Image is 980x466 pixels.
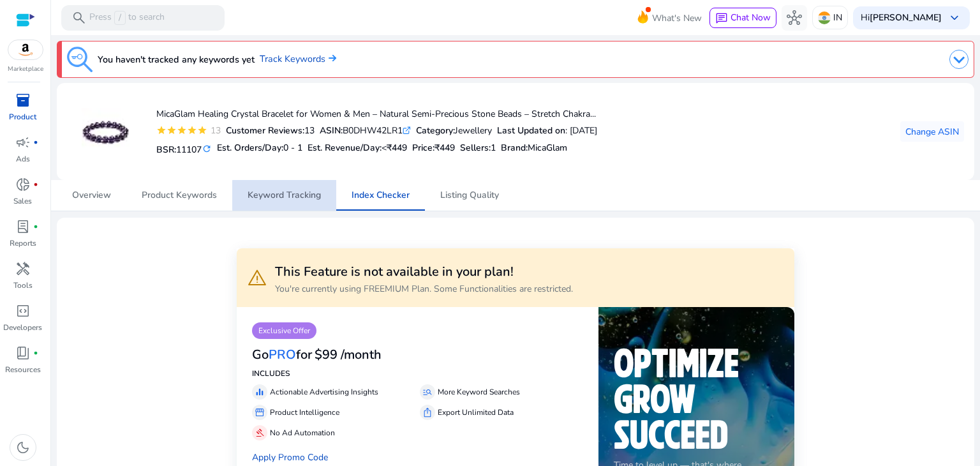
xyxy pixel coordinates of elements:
[501,143,567,154] h5: :
[33,140,38,145] span: fiber_manual_record
[270,427,335,439] p: No Ad Automation
[422,407,433,417] span: ios_share
[8,64,43,74] p: Marketplace
[16,153,30,165] p: Ads
[731,11,771,24] span: Chat Now
[255,428,265,438] span: gavel
[207,124,221,137] div: 13
[217,143,302,154] h5: Est. Orders/Day:
[900,121,964,142] button: Change ASIN
[491,142,496,154] span: 1
[33,350,38,356] span: fiber_manual_record
[5,364,41,375] p: Resources
[226,124,304,137] b: Customer Reviews:
[114,11,126,25] span: /
[275,282,573,296] p: You're currently using FREEMIUM Plan. Some Functionalities are restricted.
[142,191,217,200] span: Product Keywords
[156,109,597,120] h4: MicaGlam Healing Crystal Bracelet for Women & Men – Natural Semi-Precious Stone Beads – Stretch C...
[283,142,302,154] span: 0 - 1
[226,124,315,137] div: 13
[460,143,496,154] h5: Sellers:
[156,142,212,156] h5: BSR:
[497,124,565,137] b: Last Updated on
[497,124,597,137] div: : [DATE]
[89,11,165,25] p: Press to search
[177,125,187,135] mat-icon: star
[818,11,831,24] img: in.svg
[15,440,31,455] span: dark_mode
[308,143,407,154] h5: Est. Revenue/Day:
[260,52,336,66] a: Track Keywords
[422,387,433,397] span: manage_search
[252,368,583,379] p: INCLUDES
[252,347,312,363] h3: Go for
[15,93,31,108] span: inventory_2
[320,124,343,137] b: ASIN:
[715,12,728,25] span: chat
[270,386,378,398] p: Actionable Advertising Insights
[270,407,339,418] p: Product Intelligence
[320,124,411,137] div: B0DHW42LR1
[15,135,31,150] span: campaign
[167,125,177,135] mat-icon: star
[416,124,492,137] div: Jewellery
[352,191,410,200] span: Index Checker
[72,191,111,200] span: Overview
[3,322,42,333] p: Developers
[15,345,31,361] span: book_4
[382,142,407,154] span: <₹449
[269,346,296,363] span: PRO
[833,6,842,29] p: IN
[949,50,969,69] img: dropdown-arrow.svg
[501,142,526,154] span: Brand
[15,261,31,276] span: handyman
[8,40,43,59] img: amazon.svg
[252,451,328,463] a: Apply Promo Code
[325,54,336,62] img: arrow-right.svg
[33,224,38,229] span: fiber_manual_record
[870,11,942,24] b: [PERSON_NAME]
[947,10,962,26] span: keyboard_arrow_down
[156,125,167,135] mat-icon: star
[15,303,31,319] span: code_blocks
[197,125,207,135] mat-icon: star
[9,111,36,123] p: Product
[248,191,321,200] span: Keyword Tracking
[67,47,93,72] img: keyword-tracking.svg
[528,142,567,154] span: MicaGlam
[416,124,455,137] b: Category:
[412,143,455,154] h5: Price:
[15,219,31,234] span: lab_profile
[861,13,942,22] p: Hi
[15,177,31,192] span: donut_small
[13,280,33,291] p: Tools
[13,195,32,207] p: Sales
[652,7,702,29] span: What's New
[71,10,87,26] span: search
[275,264,573,280] h3: This Feature is not available in your plan!
[252,322,316,339] p: Exclusive Offer
[905,125,959,139] span: Change ASIN
[10,237,36,249] p: Reports
[434,142,455,154] span: ₹449
[440,191,499,200] span: Listing Quality
[787,10,802,26] span: hub
[187,125,197,135] mat-icon: star
[82,108,130,156] img: 31pgvEXEbCL._SS40_.jpg
[255,387,265,397] span: equalizer
[202,143,212,155] mat-icon: refresh
[98,52,255,67] h3: You haven't tracked any keywords yet
[709,8,776,28] button: chatChat Now
[247,267,267,288] span: warning
[438,407,514,418] p: Export Unlimited Data
[176,144,202,156] span: 11107
[315,347,382,363] h3: $99 /month
[782,5,807,31] button: hub
[255,407,265,417] span: storefront
[438,386,520,398] p: More Keyword Searches
[33,182,38,187] span: fiber_manual_record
